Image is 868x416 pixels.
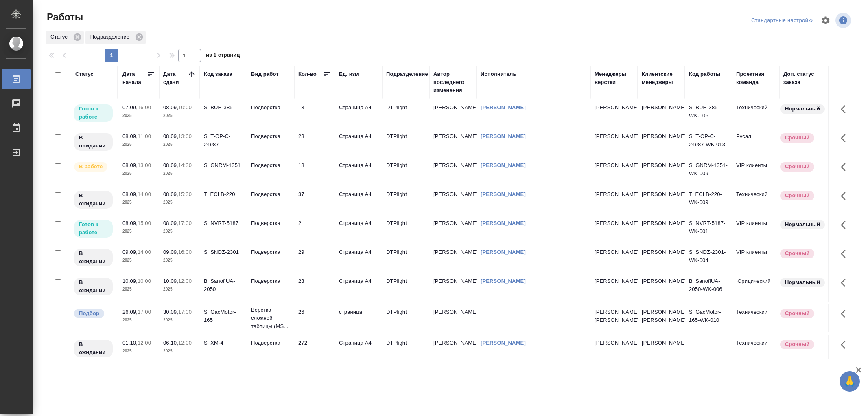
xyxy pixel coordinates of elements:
[638,99,685,128] td: [PERSON_NAME]
[836,128,855,148] button: Здесь прячутся важные кнопки
[685,157,732,186] td: S_GNRM-1351-WK-009
[163,141,196,149] p: 2025
[46,31,84,44] div: Статус
[481,133,526,139] a: [PERSON_NAME]
[163,278,178,284] p: 10.09,
[163,227,196,236] p: 2025
[836,186,855,206] button: Здесь прячутся важные кнопки
[816,11,835,30] span: Настроить таблицу
[835,13,853,28] span: Посмотреть информацию
[481,191,526,197] a: [PERSON_NAME]
[73,308,114,319] div: Можно подбирать исполнителей
[178,340,192,346] p: 12:00
[163,191,178,197] p: 08.09,
[79,134,108,150] p: В ожидании
[251,277,290,285] p: Подверстка
[335,215,382,244] td: Страница А4
[251,132,290,141] p: Подверстка
[122,249,138,255] p: 09.09,
[785,249,809,258] p: Срочный
[138,309,151,315] p: 17:00
[736,70,775,86] div: Проектная команда
[382,273,429,302] td: DTPlight
[122,112,155,120] p: 2025
[79,309,99,317] p: Подбор
[73,219,114,238] div: Исполнитель может приступить к работе
[163,249,178,255] p: 09.09,
[79,278,108,295] p: В ожидании
[732,186,779,215] td: Технический
[429,186,477,215] td: [PERSON_NAME]
[122,169,155,178] p: 2025
[294,128,335,157] td: 23
[138,104,151,110] p: 16:00
[840,371,860,392] button: 🙏
[335,335,382,363] td: Страница А4
[785,191,809,200] p: Срочный
[836,304,855,324] button: Здесь прячутся важные кнопки
[73,190,114,209] div: Исполнитель назначен, приступать к работе пока рано
[178,191,192,197] p: 15:30
[595,103,634,112] p: [PERSON_NAME]
[335,273,382,302] td: Страница А4
[251,190,290,198] p: Подверстка
[73,161,114,172] div: Исполнитель выполняет работу
[785,163,809,171] p: Срочный
[595,277,634,285] p: [PERSON_NAME]
[178,162,192,168] p: 14:30
[382,215,429,244] td: DTPlight
[638,157,685,186] td: [PERSON_NAME]
[836,99,855,119] button: Здесь прячутся важные кнопки
[122,220,138,226] p: 08.09,
[382,157,429,186] td: DTPlight
[595,132,634,141] p: [PERSON_NAME]
[638,335,685,363] td: [PERSON_NAME]
[138,340,151,346] p: 12:00
[638,273,685,302] td: [PERSON_NAME]
[785,105,820,113] p: Нормальный
[481,220,526,226] a: [PERSON_NAME]
[386,70,428,78] div: Подразделение
[685,244,732,273] td: S_SNDZ-2301-WK-004
[732,244,779,273] td: VIP клиенты
[335,304,382,332] td: страница
[122,285,155,293] p: 2025
[481,278,526,284] a: [PERSON_NAME]
[685,128,732,157] td: S_T-OP-C-24987-WK-013
[335,157,382,186] td: Страница А4
[785,309,809,317] p: Срочный
[178,220,192,226] p: 17:00
[90,33,132,41] p: Подразделение
[79,163,103,171] p: В работе
[836,273,855,293] button: Здесь прячутся важные кнопки
[204,132,243,149] div: S_T-OP-C-24987
[689,70,720,78] div: Код работы
[75,70,94,78] div: Статус
[298,70,317,78] div: Кол-во
[638,215,685,244] td: [PERSON_NAME]
[251,306,290,330] p: Верстка сложной таблицы (MS...
[638,304,685,332] td: [PERSON_NAME], [PERSON_NAME]
[785,340,809,348] p: Срочный
[122,316,155,324] p: 2025
[638,244,685,273] td: [PERSON_NAME]
[122,278,138,284] p: 10.09,
[429,99,477,128] td: [PERSON_NAME]
[204,219,243,227] div: S_NVRT-5187
[206,50,240,62] span: из 1 страниц
[79,340,108,357] p: В ожидании
[294,186,335,215] td: 37
[382,244,429,273] td: DTPlight
[138,249,151,255] p: 14:00
[294,244,335,273] td: 29
[429,273,477,302] td: [PERSON_NAME]
[335,244,382,273] td: Страница А4
[163,316,196,324] p: 2025
[732,128,779,157] td: Русал
[836,335,855,354] button: Здесь прячутся важные кнопки
[429,215,477,244] td: [PERSON_NAME]
[732,99,779,128] td: Технический
[73,132,114,152] div: Исполнитель назначен, приступать к работе пока рано
[163,309,178,315] p: 30.09,
[595,219,634,227] p: [PERSON_NAME]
